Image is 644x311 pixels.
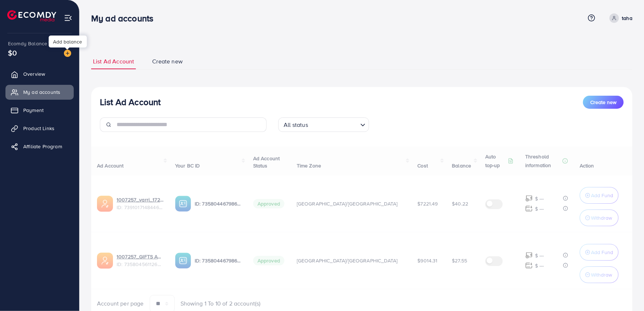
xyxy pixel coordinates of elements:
[5,121,74,136] a: Product Links
[91,13,159,24] h3: My ad accounts
[310,118,357,130] input: Search for option
[622,14,632,22] p: taha
[23,88,60,96] span: My ad accounts
[5,85,74,99] a: My ad accounts
[607,13,632,23] a: taha
[278,117,369,132] div: Search for option
[23,143,62,150] span: Affiliate Program
[23,107,44,114] span: Payment
[5,139,74,154] a: Affiliate Program
[64,14,72,22] img: menu
[282,120,309,130] span: All status
[590,99,616,106] span: Create new
[5,67,74,81] a: Overview
[583,96,624,109] button: Create new
[7,10,56,21] img: logo
[8,47,17,58] span: $0
[23,125,54,132] span: Product Links
[613,278,639,306] iframe: Chat
[23,70,45,78] span: Overview
[100,97,161,107] h3: List Ad Account
[64,50,71,57] img: image
[8,40,47,47] span: Ecomdy Balance
[152,57,183,66] span: Create new
[93,57,134,66] span: List Ad Account
[5,103,74,117] a: Payment
[49,36,87,47] div: Add balance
